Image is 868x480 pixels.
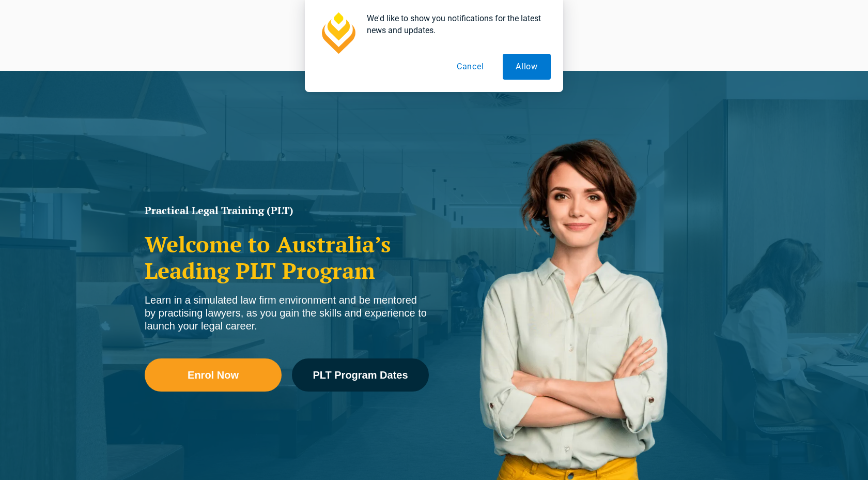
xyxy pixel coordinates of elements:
h2: Welcome to Australia’s Leading PLT Program [145,231,429,283]
button: Allow [503,54,551,80]
a: PLT Program Dates [292,358,429,392]
div: Learn in a simulated law firm environment and be mentored by practising lawyers, as you gain the ... [145,294,429,333]
span: Enrol Now [188,370,239,380]
h1: Practical Legal Training (PLT) [145,205,429,216]
div: We'd like to show you notifications for the latest news and updates. [359,12,551,36]
button: Cancel [444,54,497,80]
span: PLT Program Dates [313,370,408,380]
img: notification icon [317,12,359,54]
a: Enrol Now [145,358,282,392]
